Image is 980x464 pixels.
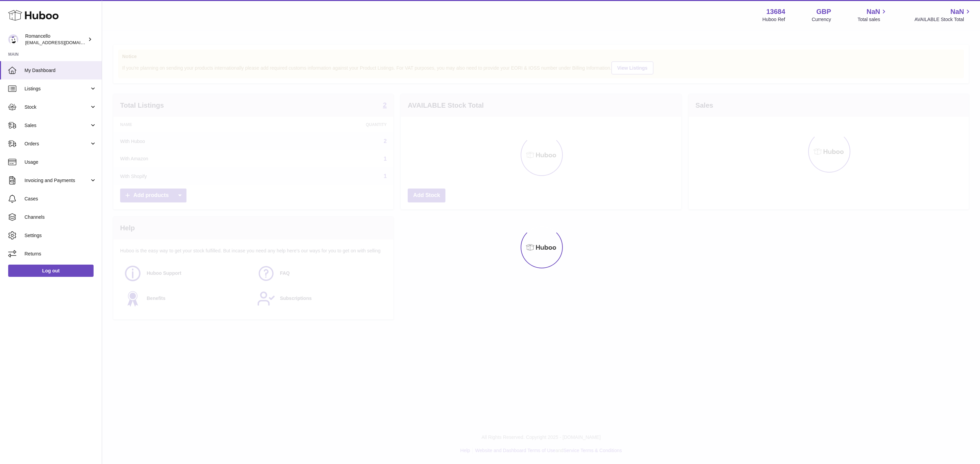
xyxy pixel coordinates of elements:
span: Total sales [857,16,888,23]
span: Orders [24,141,89,147]
span: [EMAIL_ADDRESS][DOMAIN_NAME] [25,40,100,45]
img: internalAdmin-13684@internal.huboo.com [8,34,18,44]
span: Sales [24,122,89,129]
strong: GBP [816,7,831,16]
span: NaN [866,7,880,16]
strong: 13684 [766,7,785,16]
span: My Dashboard [24,67,97,74]
span: Listings [24,86,89,92]
a: NaN AVAILABLE Stock Total [914,7,972,23]
div: Huboo Ref [763,16,785,23]
span: Channels [24,214,97,220]
span: Cases [24,196,97,202]
span: Stock [24,104,89,110]
a: NaN Total sales [857,7,888,23]
div: Romancello [25,33,86,46]
span: AVAILABLE Stock Total [914,16,972,23]
div: Currency [812,16,831,23]
span: NaN [950,7,964,16]
span: Invoicing and Payments [24,177,89,184]
span: Usage [24,159,97,165]
span: Settings [24,232,97,239]
span: Returns [24,251,97,257]
a: Log out [8,265,94,277]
